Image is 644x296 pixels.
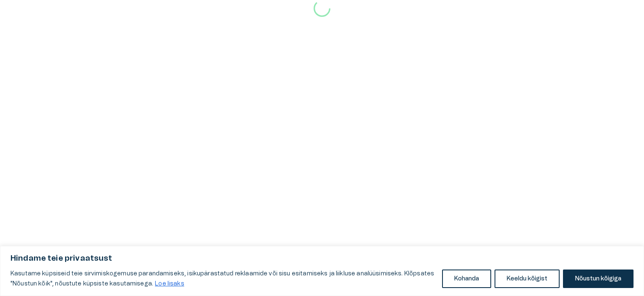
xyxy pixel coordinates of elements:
[442,270,491,288] button: Kohanda
[10,269,436,289] p: Kasutame küpsiseid teie sirvimiskogemuse parandamiseks, isikupärastatud reklaamide või sisu esita...
[10,254,634,264] p: Hindame teie privaatsust
[154,280,185,287] a: Loe lisaks
[495,270,560,288] button: Keeldu kõigist
[563,270,634,288] button: Nõustun kõigiga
